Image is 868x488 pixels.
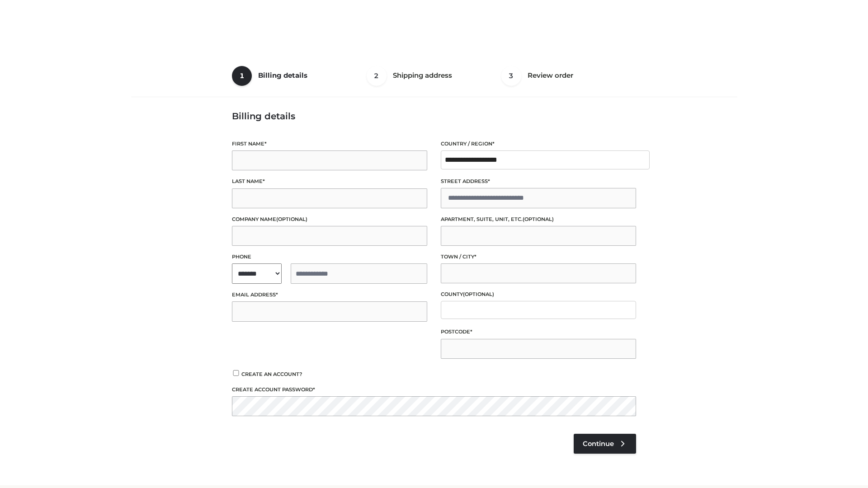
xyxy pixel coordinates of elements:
span: (optional) [276,216,307,222]
label: Town / City [441,253,636,261]
span: 2 [367,66,387,86]
span: Billing details [258,71,307,80]
label: Postcode [441,328,636,336]
input: Create an account? [232,370,240,376]
label: Street address [441,177,636,186]
h3: Billing details [232,111,636,122]
label: Country / Region [441,140,636,148]
label: Create account password [232,385,636,394]
label: First name [232,140,427,148]
span: Create an account? [241,371,302,377]
label: Phone [232,253,427,261]
label: Email address [232,291,427,299]
span: 1 [232,66,252,86]
span: 3 [501,66,521,86]
span: (optional) [463,291,494,297]
label: Apartment, suite, unit, etc. [441,215,636,224]
span: Continue [583,440,614,448]
label: Company name [232,215,427,224]
a: Continue [574,434,636,454]
label: Last name [232,177,427,186]
span: Shipping address [393,71,452,80]
label: County [441,290,636,299]
span: (optional) [523,216,554,222]
span: Review order [528,71,573,80]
